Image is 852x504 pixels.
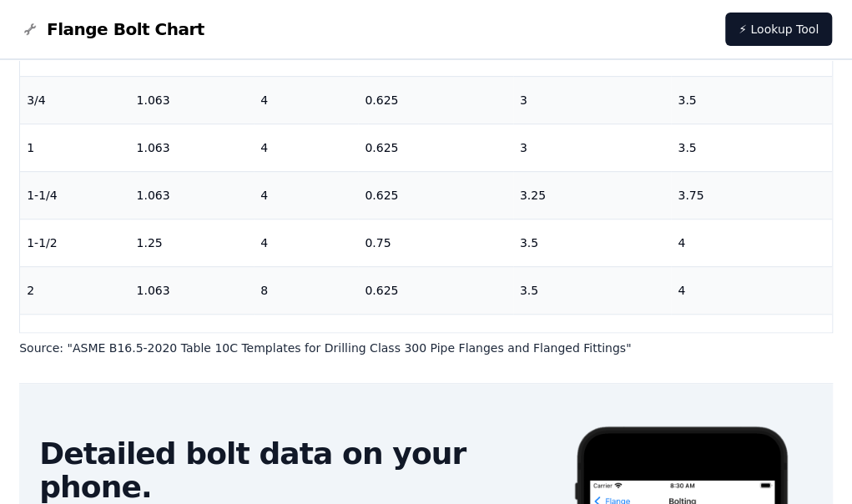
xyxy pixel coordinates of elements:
td: 8 [254,266,358,314]
td: 8 [254,314,358,361]
p: Source: " ASME B16.5-2020 Table 10C Templates for Drilling Class 300 Pipe Flanges and Flanged Fit... [19,340,833,356]
td: 4 [254,219,358,266]
td: 3.5 [671,123,832,171]
td: 4 [254,76,358,123]
td: 0.625 [358,76,512,123]
td: 1.25 [130,219,255,266]
td: 0.625 [358,123,512,171]
h2: Detailed bolt data on your phone. [39,437,552,504]
td: 1.063 [130,123,255,171]
td: 0.75 [358,219,512,266]
img: Flange Bolt Chart Logo [20,19,40,39]
td: 4 [671,266,832,314]
td: 3.5 [513,219,672,266]
td: 1-1/2 [20,219,129,266]
td: 1.063 [130,171,255,219]
td: 3 [513,76,672,123]
td: 1.063 [130,76,255,123]
td: 2 [20,266,129,314]
a: ⚡ Lookup Tool [725,13,832,46]
td: 1-1/4 [20,171,129,219]
td: 4 [513,314,672,361]
td: 3.5 [671,76,832,123]
td: 2-1/2 [20,314,129,361]
td: 4 [671,219,832,266]
td: 1 [20,123,129,171]
span: Flange Bolt Chart [47,18,204,41]
a: Flange Bolt Chart LogoFlange Bolt Chart [20,18,204,41]
td: 3.75 [671,171,832,219]
td: 3/4 [20,76,129,123]
td: 1.25 [130,314,255,361]
td: 3.5 [513,266,672,314]
td: 3 [513,123,672,171]
td: 0.625 [358,171,512,219]
td: 0.625 [358,266,512,314]
td: 4.5 [671,314,832,361]
td: 1.063 [130,266,255,314]
td: 3.25 [513,171,672,219]
td: 0.75 [358,314,512,361]
td: 4 [254,171,358,219]
td: 4 [254,123,358,171]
